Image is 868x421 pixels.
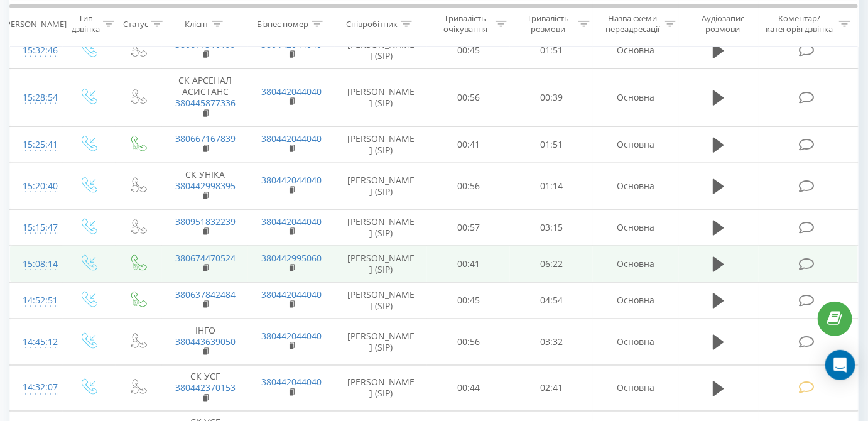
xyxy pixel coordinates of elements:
[593,126,679,163] td: Основна
[23,288,50,313] div: 14:52:51
[690,13,756,35] div: Аудіозапис розмови
[175,216,236,227] a: 380951832239
[261,174,322,186] a: 380442044040
[175,382,236,394] a: 380442370153
[175,252,236,264] a: 380674470524
[438,13,492,35] div: Тривалість очікування
[427,319,510,366] td: 00:56
[175,97,236,109] a: 380445877336
[510,32,593,68] td: 01:51
[593,246,679,282] td: Основна
[261,288,322,300] a: 380442044040
[427,32,510,68] td: 00:45
[521,13,575,35] div: Тривалість розмови
[510,365,593,412] td: 02:41
[593,69,679,127] td: Основна
[334,209,427,246] td: [PERSON_NAME] (SIP)
[334,69,427,127] td: [PERSON_NAME] (SIP)
[257,18,308,29] div: Бізнес номер
[346,18,398,29] div: Співробітник
[175,288,236,300] a: 380637842484
[593,32,679,68] td: Основна
[825,350,855,380] div: Open Intercom Messenger
[261,376,322,388] a: 380442044040
[427,126,510,163] td: 00:41
[510,282,593,319] td: 04:54
[175,133,236,145] a: 380667167839
[261,330,322,342] a: 380442044040
[427,163,510,209] td: 00:56
[162,69,248,127] td: СК АРСЕНАЛ АСИСТАНС
[334,365,427,412] td: [PERSON_NAME] (SIP)
[23,252,50,276] div: 15:08:14
[72,13,100,35] div: Тип дзвінка
[162,319,248,366] td: ІНГО
[23,376,50,400] div: 14:32:07
[23,330,50,354] div: 14:45:12
[23,38,50,63] div: 15:32:46
[427,246,510,282] td: 00:41
[334,319,427,366] td: [PERSON_NAME] (SIP)
[162,365,248,412] td: СК УСГ
[593,365,679,412] td: Основна
[510,246,593,282] td: 06:22
[175,336,236,347] a: 380443639050
[427,365,510,412] td: 00:44
[23,133,50,157] div: 15:25:41
[334,32,427,68] td: [PERSON_NAME] (SIP)
[604,13,661,35] div: Назва схеми переадресації
[427,69,510,127] td: 00:56
[593,163,679,209] td: Основна
[23,85,50,110] div: 15:28:54
[510,126,593,163] td: 01:51
[762,13,836,35] div: Коментар/категорія дзвінка
[261,216,322,227] a: 380442044040
[334,163,427,209] td: [PERSON_NAME] (SIP)
[593,209,679,246] td: Основна
[510,163,593,209] td: 01:14
[3,18,67,29] div: [PERSON_NAME]
[334,126,427,163] td: [PERSON_NAME] (SIP)
[334,282,427,319] td: [PERSON_NAME] (SIP)
[185,18,209,29] div: Клієнт
[427,209,510,246] td: 00:57
[593,319,679,366] td: Основна
[334,246,427,282] td: [PERSON_NAME] (SIP)
[123,18,148,29] div: Статус
[510,319,593,366] td: 03:32
[23,174,50,199] div: 15:20:40
[261,85,322,97] a: 380442044040
[510,69,593,127] td: 00:39
[261,133,322,145] a: 380442044040
[261,252,322,264] a: 380442995060
[593,282,679,319] td: Основна
[427,282,510,319] td: 00:45
[162,163,248,209] td: СК УНІКА
[23,216,50,240] div: 15:15:47
[510,209,593,246] td: 03:15
[175,180,236,192] a: 380442998395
